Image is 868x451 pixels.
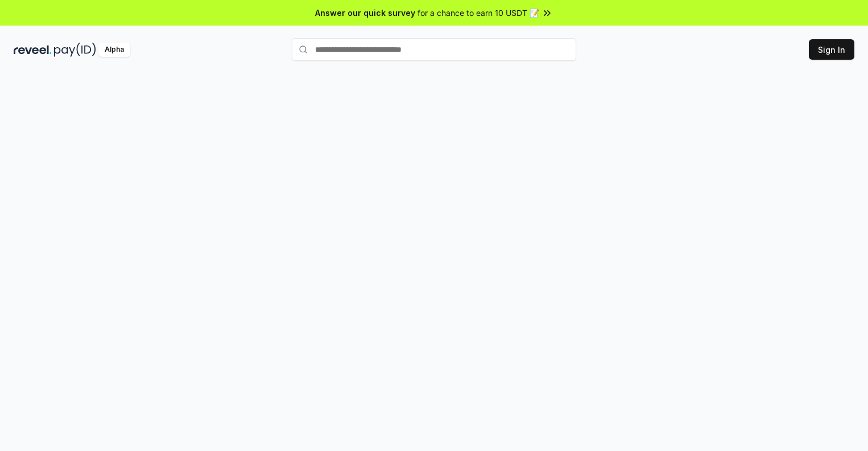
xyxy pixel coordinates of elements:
[98,43,130,57] div: Alpha
[14,43,52,57] img: reveel_dark
[315,7,415,19] span: Answer our quick survey
[809,39,854,60] button: Sign In
[54,43,96,57] img: pay_id
[418,7,539,19] span: for a chance to earn 10 USDT 📝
